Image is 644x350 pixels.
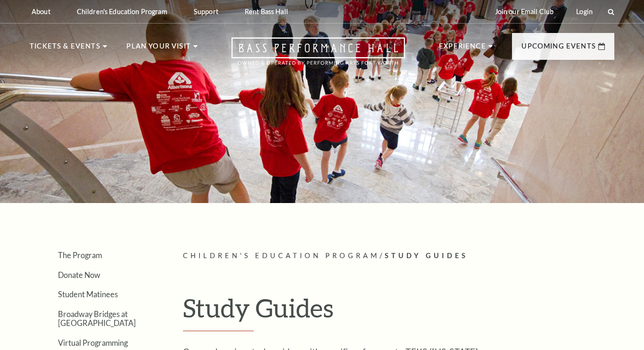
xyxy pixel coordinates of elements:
p: Support [194,8,218,16]
p: Rent Bass Hall [245,8,288,16]
a: Broadway Bridges at [GEOGRAPHIC_DATA] [58,309,136,327]
span: Study Guides [385,252,468,260]
p: Upcoming Events [521,41,596,57]
p: / [183,250,614,262]
a: The Program [58,251,102,260]
p: Children's Education Program [77,8,167,16]
a: Donate Now [58,270,100,279]
a: Virtual Programming [58,338,128,347]
p: About [32,8,50,16]
p: Plan Your Visit [126,41,191,57]
p: Tickets & Events [30,41,100,57]
h1: Study Guides [183,293,614,331]
span: Children's Education Program [183,252,380,260]
a: Student Matinees [58,290,118,299]
p: Experience [439,41,486,57]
